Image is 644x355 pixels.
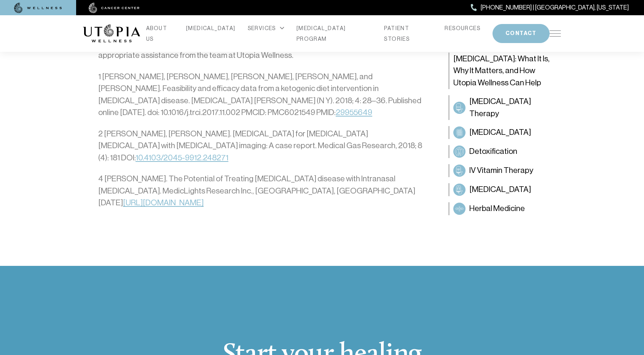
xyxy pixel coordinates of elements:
p: 4 [PERSON_NAME]. The Potential of Treating [MEDICAL_DATA] disease with Intranasal [MEDICAL_DATA].... [98,173,424,209]
a: PATIENT STORIES [384,23,432,44]
img: Peroxide Therapy [455,103,464,112]
img: wellness [14,3,62,13]
img: logo [83,24,140,43]
p: 1 [PERSON_NAME], [PERSON_NAME], [PERSON_NAME], [PERSON_NAME], and [PERSON_NAME]. Feasibility and ... [98,71,424,119]
a: [MEDICAL_DATA] [186,23,236,34]
span: Herbal Medicine [469,203,525,215]
span: Detoxification [469,146,517,158]
a: [MEDICAL_DATA]: What It Is, Why It Matters, and How Utopia Wellness Can Help [448,52,561,89]
a: RESOURCES [445,23,480,34]
div: SERVICES [248,23,284,34]
span: [MEDICAL_DATA] [469,184,531,196]
span: [PHONE_NUMBER] | [GEOGRAPHIC_DATA], [US_STATE] [481,3,629,13]
img: Herbal Medicine [455,204,464,213]
img: icon-hamburger [550,30,561,37]
span: [MEDICAL_DATA] [469,126,531,139]
a: [PHONE_NUMBER] | [GEOGRAPHIC_DATA], [US_STATE] [471,3,629,13]
a: Chelation Therapy[MEDICAL_DATA] [448,183,561,196]
span: [MEDICAL_DATA]: What It Is, Why It Matters, and How Utopia Wellness Can Help [453,53,557,89]
a: [MEDICAL_DATA] PROGRAM [296,23,372,44]
p: 2 [PERSON_NAME], [PERSON_NAME]. [MEDICAL_DATA] for [MEDICAL_DATA] [MEDICAL_DATA] with [MEDICAL_DA... [98,128,424,164]
a: 10.4103/2045-9912.248271 [135,153,228,162]
a: [URL][DOMAIN_NAME] [123,198,204,207]
span: IV Vitamin Therapy [469,165,533,177]
img: Detoxification [455,147,464,156]
a: Colon Therapy[MEDICAL_DATA] [448,126,561,139]
img: Chelation Therapy [455,185,464,194]
a: IV Vitamin TherapyIV Vitamin Therapy [448,164,561,177]
a: 29955649 [336,108,372,117]
a: DetoxificationDetoxification [448,145,561,158]
span: [MEDICAL_DATA] Therapy [469,96,557,120]
a: Peroxide Therapy[MEDICAL_DATA] Therapy [448,95,561,120]
img: Colon Therapy [455,128,464,137]
button: CONTACT [493,24,550,43]
img: IV Vitamin Therapy [455,166,464,175]
a: Herbal MedicineHerbal Medicine [448,202,561,215]
a: ABOUT US [146,23,174,44]
img: cancer center [89,3,140,13]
